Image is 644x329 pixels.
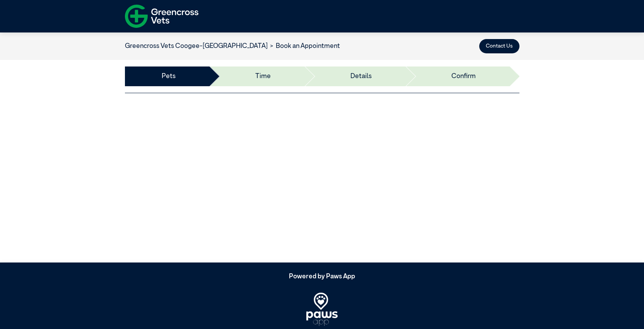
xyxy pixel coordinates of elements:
[162,72,176,82] a: Pets
[268,41,340,51] li: Book an Appointment
[125,41,340,51] nav: breadcrumb
[306,293,338,326] img: PawsApp
[479,39,519,53] button: Contact Us
[125,2,198,31] img: f-logo
[125,273,519,281] h5: Powered by Paws App
[125,43,268,49] a: Greencross Vets Coogee-[GEOGRAPHIC_DATA]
